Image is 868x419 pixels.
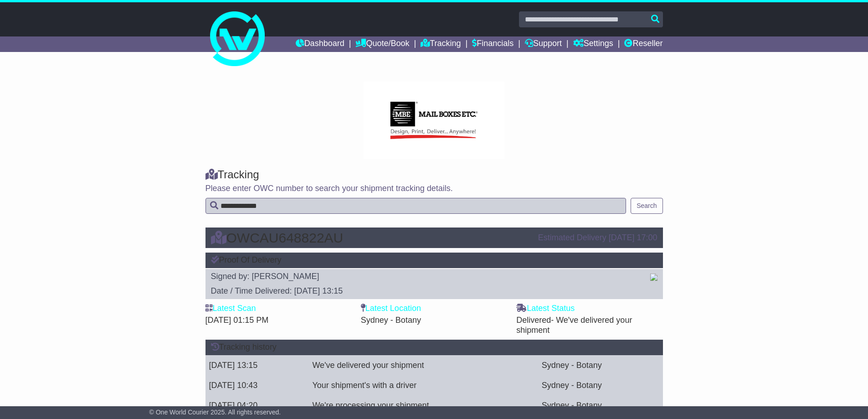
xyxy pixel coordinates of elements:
label: Latest Location [361,304,421,314]
div: Date / Time Delivered: [DATE] 13:15 [211,286,641,296]
a: Quote/Book [355,36,409,52]
td: We've delivered your shipment [308,356,538,376]
div: OWCAU648822AU [206,230,534,245]
a: Support [525,36,562,52]
td: We're processing your shipment [308,396,538,416]
label: Latest Scan [205,304,256,314]
img: GetCustomerLogo [364,82,504,159]
span: © One World Courier 2025. All rights reserved. [149,409,281,416]
td: Your shipment's with a driver [308,376,538,396]
td: Sydney - Botany [538,396,663,416]
td: Sydney - Botany [538,376,663,396]
button: Search [631,198,663,214]
span: Sydney - Botany [361,316,421,325]
a: Settings [573,36,613,52]
div: Estimated Delivery [DATE] 17:00 [538,233,657,243]
div: Proof Of Delivery [205,253,663,268]
p: Please enter OWC number to search your shipment tracking details. [205,184,663,194]
div: Tracking history [205,340,663,355]
a: Tracking [421,36,461,52]
td: [DATE] 04:20 [205,396,309,416]
td: [DATE] 10:43 [205,376,309,396]
span: Delivered [516,316,632,335]
td: [DATE] 13:15 [205,356,309,376]
div: Tracking [205,168,663,181]
span: - We've delivered your shipment [516,316,632,335]
a: Reseller [624,36,663,52]
div: Signed by: [PERSON_NAME] [211,272,641,282]
img: GetPodImagePublic [650,274,657,281]
span: [DATE] 01:15 PM [205,316,269,325]
label: Latest Status [516,304,575,314]
td: Sydney - Botany [538,356,663,376]
a: Dashboard [296,36,344,52]
a: Financials [472,36,514,52]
